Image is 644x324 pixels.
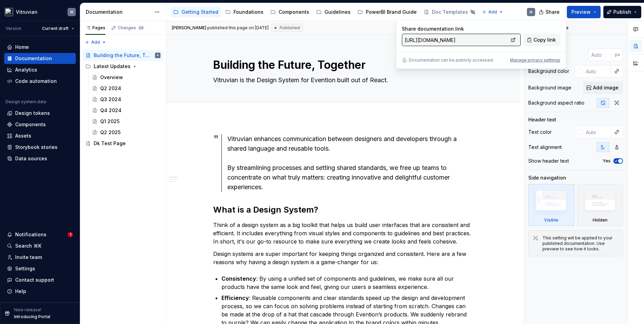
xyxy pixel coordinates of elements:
a: Components [4,119,76,130]
div: Background image [528,84,571,91]
div: Storybook stories [15,144,58,151]
div: Visible [528,184,574,226]
input: Auto [583,65,611,77]
div: Code automation [15,78,57,85]
a: Design tokens [4,108,76,119]
span: Copy link [533,36,556,43]
a: Storybook stories [4,142,76,153]
textarea: Vitruvian is the Design System for Evention built out of React. [212,75,472,86]
div: Foundations [233,9,263,15]
a: Components [268,7,312,18]
div: Text alignment [528,144,562,151]
div: Q2 2025 [100,129,121,136]
div: Q2 2024 [100,85,121,92]
div: Page tree [170,5,478,19]
div: Hidden [577,184,623,226]
span: Preview [571,9,591,15]
button: Copy link [523,34,560,46]
div: Components [279,9,309,15]
span: Add [91,40,100,45]
div: Vitruvian [16,9,38,15]
h2: What is a Design System? [213,204,474,215]
a: PowerBI Brand Guide [355,7,419,18]
button: Publish [603,6,641,18]
p: New release! [14,307,41,313]
button: Share [536,6,564,18]
div: Latest Updates [94,63,131,70]
div: Header text [528,116,556,123]
div: Doc Templates [432,9,468,15]
div: published this page on [DATE] [207,25,269,31]
button: Add image [583,82,623,94]
a: Q3 2024 [89,94,163,105]
a: Q2 2024 [89,83,163,94]
p: : By using a unified set of components and guidelines, we make sure all our products have the sam... [221,274,474,291]
div: Q1 2025 [100,118,120,125]
div: Documentation [15,55,52,62]
span: Share [546,9,560,15]
a: Invite team [4,252,76,263]
div: Visible [544,217,558,223]
div: Latest Updates [83,61,163,72]
div: Pages [85,25,105,31]
div: N [70,9,73,15]
img: 7552757d-a9fb-48ed-b449-b90a9ad3f6cd.png [5,8,13,16]
div: Help [15,288,26,295]
button: Help [4,286,76,297]
a: Getting Started [170,7,221,18]
p: Think of a design system as a big toolkit that helps us build user interfaces that are consistent... [213,221,474,246]
button: Manage privacy settings [510,57,560,63]
a: Code automation [4,76,76,87]
div: Q3 2024 [100,96,121,103]
span: [PERSON_NAME] [172,25,206,31]
span: 38 [137,25,145,31]
div: Building the Future, Together [94,52,150,59]
div: PowerBI Brand Guide [366,9,417,15]
a: Building the Future, TogetherN [83,50,163,61]
div: Hidden [593,217,607,223]
button: VitruvianN [1,4,79,19]
div: Text color [528,129,552,136]
div: Search ⌘K [15,242,41,249]
div: N [530,9,532,15]
div: Home [15,44,29,51]
button: Add [480,7,506,17]
span: Published [280,25,300,31]
a: Home [4,42,76,53]
a: Q2 2025 [89,127,163,138]
div: Side navigation [528,174,566,181]
button: Contact support [4,274,76,285]
div: N [157,52,158,59]
div: Documentation [86,9,151,15]
div: Contact support [15,277,54,283]
a: Documentation [4,53,76,64]
a: Dk Test Page [83,138,163,149]
div: Analytics [15,66,37,73]
a: Settings [4,263,76,274]
p: Design systems are super important for keeping things organized and consistent. Here are a few re... [213,250,474,266]
div: Design tokens [15,110,50,117]
div: Vitruvian enhances communication between designers and developers through a shared language and r... [227,134,474,192]
a: Guidelines [313,7,353,18]
a: Q1 2025 [89,116,163,127]
a: Doc Templates [421,7,478,18]
div: Guidelines [324,9,351,15]
button: Preview [567,6,601,18]
a: Q4 2024 [89,105,163,116]
button: Current draft [39,24,77,33]
a: Assets [4,130,76,141]
button: Notifications1 [4,229,76,240]
div: Version [6,26,21,31]
span: 1 [67,232,73,237]
div: Getting Started [181,9,218,15]
div: Components [15,121,46,128]
strong: Efficiency [221,294,249,301]
a: Data sources [4,153,76,164]
div: Invite team [15,254,42,261]
div: Background color [528,68,569,75]
span: Publish [613,9,631,15]
span: Add image [593,84,619,91]
button: Add [83,37,108,47]
p: px [615,52,620,57]
div: Show header text [528,158,569,164]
